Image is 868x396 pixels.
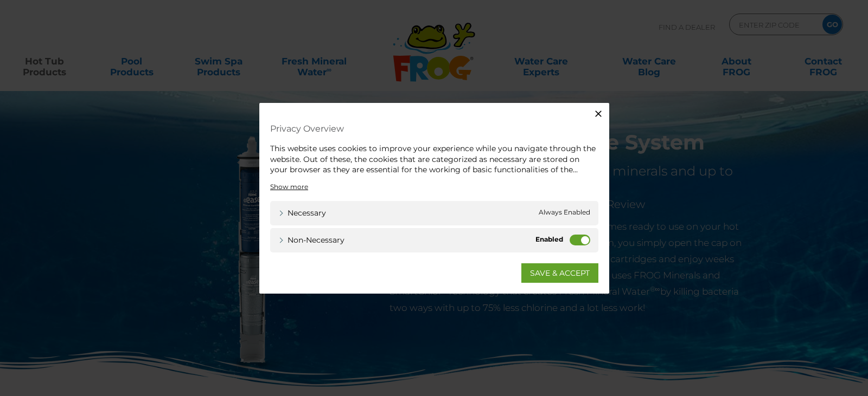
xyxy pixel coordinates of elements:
[270,181,308,191] a: Show more
[521,263,598,282] a: SAVE & ACCEPT
[539,207,590,218] span: Always Enabled
[278,234,344,245] a: Non-necessary
[278,207,326,218] a: Necessary
[270,119,598,138] h4: Privacy Overview
[270,144,598,176] div: This website uses cookies to improve your experience while you navigate through the website. Out ...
